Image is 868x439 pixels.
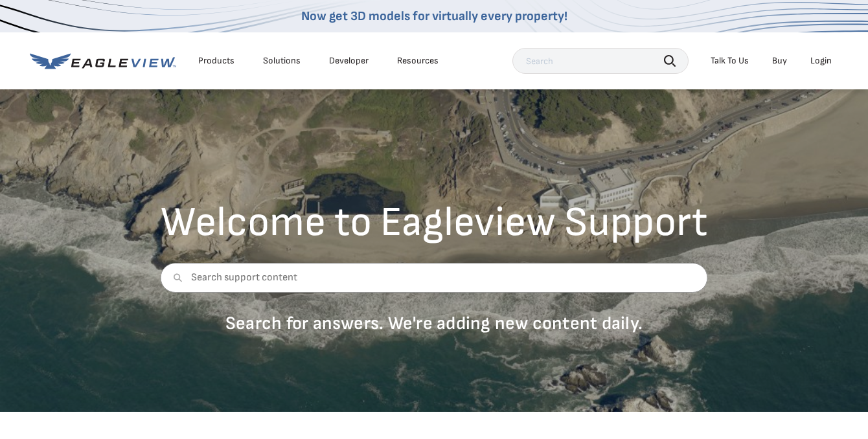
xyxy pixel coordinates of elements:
[711,55,749,67] div: Talk To Us
[198,55,234,67] div: Products
[810,55,832,67] div: Login
[263,55,301,67] div: Solutions
[301,8,567,24] a: Now get 3D models for virtually every property!
[397,55,439,67] div: Resources
[512,48,689,74] input: Search
[161,202,708,243] h2: Welcome to Eagleview Support
[161,312,708,335] p: Search for answers. We're adding new content daily.
[772,55,787,67] a: Buy
[161,263,708,293] input: Search support content
[329,55,369,67] a: Developer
